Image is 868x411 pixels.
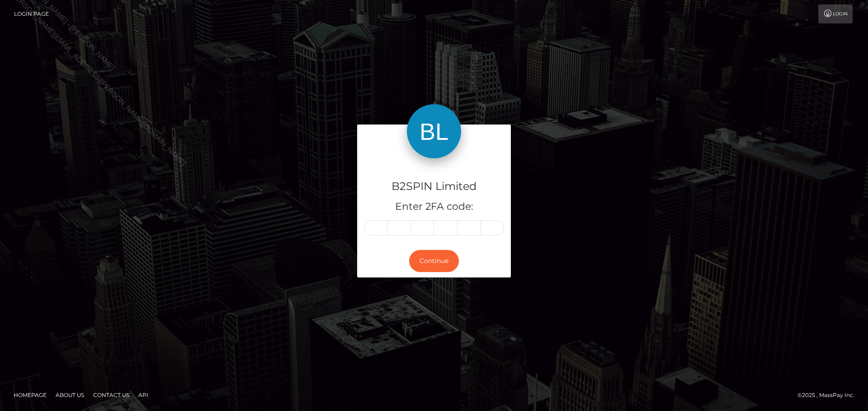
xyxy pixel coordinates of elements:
[818,5,853,23] a: Login
[409,250,459,272] button: Continue
[364,200,504,214] h5: Enter 2FA code:
[135,388,152,402] a: API
[797,390,861,400] div: © 2025 , MassPay Inc.
[364,179,504,194] h4: B2SPIN Limited
[90,388,133,402] a: Contact Us
[10,388,50,402] a: Homepage
[52,388,88,402] a: About Us
[14,5,49,23] a: Login Page
[407,104,461,158] img: B2SPIN Limited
